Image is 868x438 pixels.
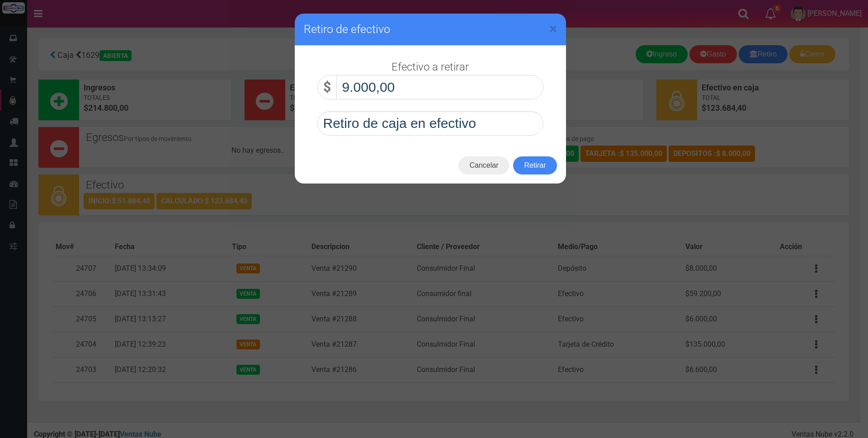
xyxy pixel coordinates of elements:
button: Close [549,22,557,36]
h3: Efectivo a retirar [392,61,469,73]
button: Cancelar [458,156,509,174]
span: × [549,20,557,38]
strong: $ [323,79,331,95]
button: Retirar [513,156,557,174]
h3: Retiro de efectivo [304,23,557,36]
